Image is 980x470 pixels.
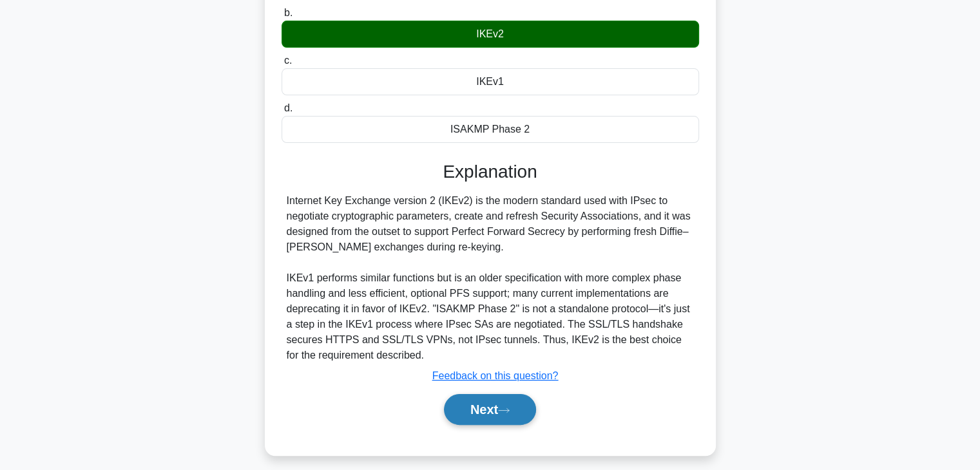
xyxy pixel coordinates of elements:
span: d. [284,102,293,113]
div: IKEv1 [282,68,699,95]
div: IKEv2 [282,21,699,48]
span: c. [284,55,292,66]
a: Feedback on this question? [432,370,559,381]
h3: Explanation [289,161,691,183]
div: ISAKMP Phase 2 [282,116,699,143]
div: Internet Key Exchange version 2 (IKEv2) is the modern standard used with IPsec to negotiate crypt... [287,193,694,363]
span: b. [284,7,293,18]
button: Next [444,394,536,425]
